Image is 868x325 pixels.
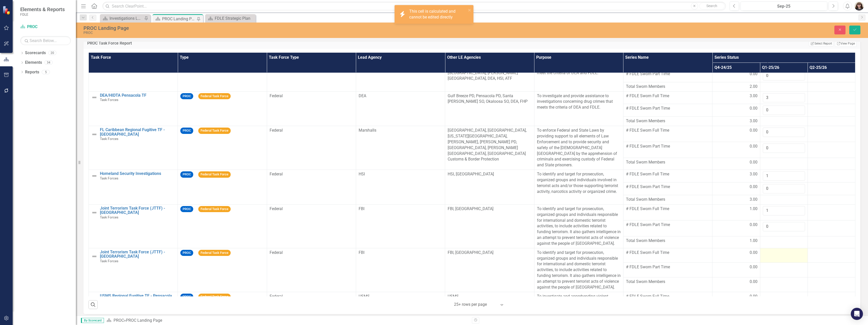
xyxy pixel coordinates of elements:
[91,210,97,216] img: Not Defined
[106,318,468,323] div: »
[100,294,175,298] a: USMS Regional Fugitive TF - Pensacola
[100,98,118,102] span: Task Forces
[750,159,757,165] span: 0.00
[448,250,493,255] span: FBI, [GEOGRAPHIC_DATA]
[750,171,757,177] span: 3.00
[270,93,283,98] span: Federal
[359,294,370,299] span: USMS
[180,250,193,256] span: PROC
[626,71,710,77] span: # FDLE Sworn Part Time
[20,36,71,45] input: Search Below...
[626,250,710,256] span: # FDLE Sworn Full Time
[835,40,857,47] a: View Page
[750,93,757,99] span: 3.00
[270,172,283,176] span: Federal
[448,294,459,299] span: USMS
[25,69,39,75] a: Reports
[750,294,757,299] span: 0.00
[110,15,143,22] div: Investigations Landing Page
[851,308,863,320] div: Open Intercom Messenger
[91,295,97,301] img: Not Defined
[270,206,283,211] span: Federal
[626,222,710,228] span: # FDLE Sworn Part Time
[448,93,528,104] span: Gulf Breeze PD, Pensacola PD, Santa [PERSON_NAME] SO, Okaloosa SO, DEA, FHP
[206,15,254,22] a: FDLE Strategic Plan
[91,253,97,259] img: Not Defined
[100,171,175,176] a: Homeland Security Investigations
[100,250,175,259] a: Joint Terrorism Task Force (JTTF) - [GEOGRAPHIC_DATA]
[100,176,118,180] span: Task Forces
[114,318,124,323] a: PROC
[750,144,757,149] span: 0.00
[48,51,56,55] div: 20
[100,137,118,141] span: Task Forces
[537,128,617,167] span: To enforce Federal and State Laws by providing support to all elements of Law Enforcement and to ...
[162,16,196,22] div: PROC Landing Page
[626,171,710,177] span: # FDLE Sworn Full Time
[270,294,283,299] span: Federal
[25,60,42,66] a: Elements
[626,184,710,190] span: # FDLE Sworn Part Time
[100,206,175,215] a: Joint Terrorism Task Force (JTTF) - [GEOGRAPHIC_DATA]
[198,250,231,256] span: Federal Task Force
[100,93,175,98] a: DEA/HIDTA Pensacola TF
[809,41,833,46] button: Select Report
[45,60,53,65] div: 34
[750,222,757,228] span: 0.00
[198,171,231,178] span: Federal Task Force
[409,9,466,20] div: This cell is calculated and cannot be edited directly
[100,128,175,136] a: FL Caribbean Regional Fugitive TF - [GEOGRAPHIC_DATA]
[101,15,143,22] a: Investigations Landing Page
[3,6,11,15] img: ClearPoint Strategy
[359,172,365,176] span: HSI
[25,50,46,56] a: Scorecards
[626,84,710,90] span: Total Sworn Members
[626,294,710,299] span: # FDLE Sworn Full Time
[626,144,710,149] span: # FDLE Sworn Part Time
[706,4,717,8] span: Search
[100,215,118,219] span: Task Forces
[180,171,193,178] span: PROC
[102,2,726,11] input: Search ClearPoint...
[448,206,493,211] span: FBI, [GEOGRAPHIC_DATA]
[750,238,757,244] span: 1.00
[180,294,193,300] span: PROC
[270,250,283,255] span: Federal
[626,238,710,244] span: Total Sworn Members
[626,106,710,111] span: # FDLE Sworn Part Time
[742,3,826,9] div: Sep-25
[359,93,366,98] span: DEA
[198,206,231,212] span: Federal Task Force
[180,93,193,99] span: PROC
[855,2,864,11] img: Lola Brannen
[20,6,65,12] span: Elements & Reports
[87,41,459,46] h3: PROC Task Force Report
[448,128,527,161] span: [GEOGRAPHIC_DATA], [GEOGRAPHIC_DATA], [US_STATE][GEOGRAPHIC_DATA], [PERSON_NAME], [PERSON_NAME] P...
[180,206,193,212] span: PROC
[359,206,364,211] span: FBI
[198,294,231,300] span: Federal Task Force
[750,264,757,270] span: 0.00
[359,250,364,255] span: FBI
[626,206,710,212] span: # FDLE Sworn Full Time
[198,93,231,99] span: Federal Task Force
[537,172,618,194] span: To identify and target for prosecution, organized groups and individuals involved in terrorist ac...
[626,93,710,99] span: # FDLE Sworn Full Time
[626,159,710,165] span: Total Sworn Members
[42,70,50,74] div: 5
[537,250,621,290] span: To identify and target for prosecution, organized groups and individuals responsible for internat...
[20,12,65,16] small: FDLE
[359,128,376,133] span: Marshalls
[91,173,97,179] img: Not Defined
[126,318,162,323] div: PROC Landing Page
[448,172,494,176] span: HSI, [GEOGRAPHIC_DATA]
[198,128,231,134] span: Federal Task Force
[750,184,757,190] span: 0.00
[537,93,613,110] span: To investigate and provide assistance to investigations concerning drug crimes that meets the cri...
[91,94,97,100] img: Not Defined
[750,250,757,256] span: 0.00
[750,128,757,133] span: 0.00
[750,197,757,202] span: 3.00
[20,24,71,30] a: PROC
